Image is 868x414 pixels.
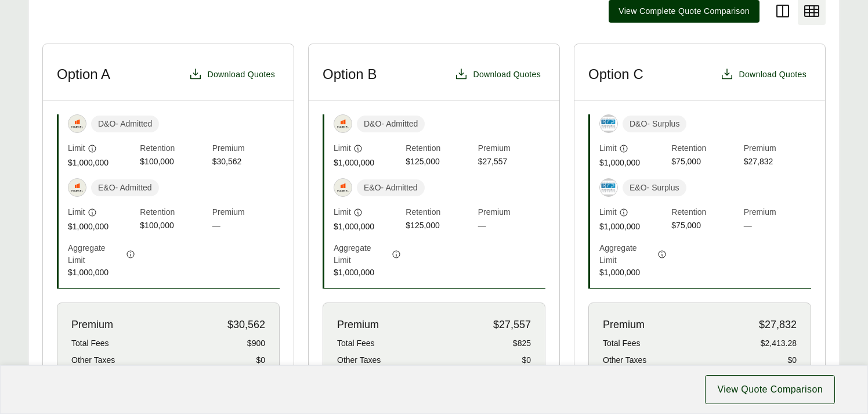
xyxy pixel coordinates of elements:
[478,156,545,169] span: $27,557
[140,206,207,219] span: Retention
[334,242,389,267] span: Aggregate Limit
[140,142,207,156] span: Retention
[599,267,667,279] span: $1,000,000
[493,317,531,333] span: $27,557
[406,219,473,233] span: $125,000
[334,221,401,233] span: $1,000,000
[334,115,352,132] img: Markel
[71,354,115,366] span: Other Taxes
[68,221,135,233] span: $1,000,000
[671,156,739,169] span: $75,000
[212,156,280,169] span: $30,562
[715,63,811,86] button: Download Quotes
[744,156,811,169] span: $27,832
[599,157,667,169] span: $1,000,000
[603,337,641,350] span: Total Fees
[513,337,531,350] span: $825
[759,317,797,333] span: $27,832
[744,206,811,219] span: Premium
[68,242,124,267] span: Aggregate Limit
[140,156,207,169] span: $100,000
[478,142,545,156] span: Premium
[450,63,545,86] button: Download Quotes
[68,115,86,132] img: Markel
[68,142,85,154] span: Limit
[406,156,473,169] span: $125,000
[140,219,207,233] span: $100,000
[744,142,811,156] span: Premium
[599,242,655,267] span: Aggregate Limit
[68,267,135,279] span: $1,000,000
[91,116,159,132] span: D&O - Admitted
[671,219,739,233] span: $75,000
[599,206,617,218] span: Limit
[522,354,531,366] span: $0
[357,116,425,132] span: D&O - Admitted
[212,206,280,219] span: Premium
[600,181,617,195] img: Business Risk Partners
[212,219,280,233] span: —
[247,337,265,350] span: $900
[337,354,381,366] span: Other Taxes
[68,179,86,196] img: Markel
[334,157,401,169] span: $1,000,000
[357,179,425,196] span: E&O - Admitted
[207,69,275,81] span: Download Quotes
[91,179,159,196] span: E&O - Admitted
[623,116,686,132] span: D&O - Surplus
[705,375,835,404] button: View Quote Comparison
[599,142,617,154] span: Limit
[334,179,352,196] img: Markel
[323,66,377,83] h3: Option B
[57,66,110,83] h3: Option A
[256,354,265,366] span: $0
[68,157,135,169] span: $1,000,000
[671,142,739,156] span: Retention
[337,317,379,333] span: Premium
[212,142,280,156] span: Premium
[623,179,686,196] span: E&O - Surplus
[619,5,750,17] span: View Complete Quote Comparison
[744,219,811,233] span: —
[184,63,280,86] button: Download Quotes
[600,117,617,131] img: Business Risk Partners
[71,337,109,350] span: Total Fees
[717,383,823,397] span: View Quote Comparison
[334,206,351,218] span: Limit
[787,354,797,366] span: $0
[599,221,667,233] span: $1,000,000
[588,66,643,83] h3: Option C
[603,354,646,366] span: Other Taxes
[337,337,375,350] span: Total Fees
[739,69,806,81] span: Download Quotes
[473,69,541,81] span: Download Quotes
[227,317,265,333] span: $30,562
[71,317,113,333] span: Premium
[478,219,545,233] span: —
[478,206,545,219] span: Premium
[334,267,401,279] span: $1,000,000
[671,206,739,219] span: Retention
[761,337,797,350] span: $2,413.28
[68,206,85,218] span: Limit
[406,206,473,219] span: Retention
[603,317,645,333] span: Premium
[334,142,351,154] span: Limit
[406,142,473,156] span: Retention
